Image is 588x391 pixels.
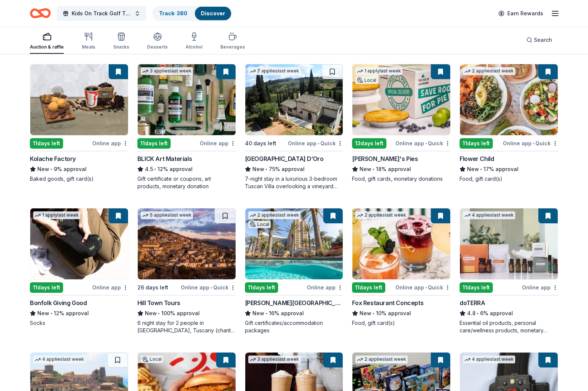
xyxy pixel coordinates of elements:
div: 13 days left [352,138,386,149]
span: • [425,285,427,291]
button: Meals [82,29,95,54]
a: Image for Fox Restaurant Concepts2 applieslast week11days leftOnline app•QuickFox Restaurant Conc... [352,208,451,327]
div: 100% approval [137,309,236,318]
button: Beverages [220,29,245,54]
div: 12% approval [30,309,128,318]
div: 40 days left [245,139,276,148]
div: Online app Quick [395,139,451,148]
div: 1 apply last week [33,211,80,219]
div: Desserts [147,44,168,50]
div: 18% approval [352,165,451,174]
span: • [480,166,482,172]
img: Image for Fox Restaurant Concepts [352,208,450,279]
div: Meals [82,44,95,50]
div: 3 applies last week [141,67,193,75]
span: Search [534,35,552,44]
div: Alcohol [186,44,202,50]
span: New [37,165,49,174]
div: Beverages [220,44,245,50]
div: 11 days left [137,138,171,149]
div: BLICK Art Materials [137,154,192,163]
span: 4.5 [145,165,153,174]
div: Bonfolk Giving Good [30,298,87,307]
div: 11 days left [245,282,278,293]
div: Kolache Factory [30,154,76,163]
span: New [252,165,264,174]
a: Earn Rewards [494,7,548,20]
span: • [265,310,267,316]
div: 12% approval [137,165,236,174]
a: Discover [201,10,225,16]
div: 26 days left [137,283,168,292]
div: Food, gift cards, monetary donations [352,175,451,183]
div: 3 applies last week [248,356,301,363]
div: 4 applies last week [33,356,85,363]
div: 11 days left [352,282,385,293]
div: Local [248,221,271,228]
a: Image for Bonfolk Giving Good1 applylast week11days leftOnline appBonfolk Giving GoodNew•12% appr... [30,208,128,327]
div: 9% approval [30,165,128,174]
img: Image for Villa Sogni D’Oro [245,64,343,135]
a: Image for Harrah's Resort2 applieslast weekLocal11days leftOnline app[PERSON_NAME][GEOGRAPHIC_DAT... [245,208,343,334]
div: 1 apply last week [355,67,402,75]
span: • [154,166,156,172]
span: • [265,166,267,172]
div: 7-night stay in a luxurious 3-bedroom Tuscan Villa overlooking a vineyard and the ancient walled ... [245,175,343,190]
div: 4 applies last week [463,356,515,363]
div: 6% approval [460,309,558,318]
div: 6 night stay for 2 people in [GEOGRAPHIC_DATA], Tuscany (charity rate is $1380; retails at $2200;... [137,319,236,334]
div: 11 days left [460,138,493,149]
div: 5 applies last week [141,211,193,219]
div: Gift certificates/accommodation packages [245,319,343,334]
div: Gift certificate or coupons, art products, monetary donation [137,175,236,190]
div: Food, gift card(s) [352,319,451,327]
span: New [145,309,157,318]
button: Alcohol [186,29,202,54]
span: • [477,310,479,316]
button: Desserts [147,29,168,54]
span: Kids On Track Golf Tournament 2025 [72,9,131,18]
span: New [37,309,49,318]
div: 11 days left [30,138,63,149]
span: • [50,166,52,172]
a: Image for doTERRA4 applieslast week11days leftOnline appdoTERRA4.8•6% approvalEssential oil produ... [460,208,558,334]
div: 2 applies last week [248,211,301,219]
div: [GEOGRAPHIC_DATA] D’Oro [245,154,324,163]
div: Snacks [113,44,129,50]
span: • [318,140,319,146]
div: 2 applies last week [355,211,408,219]
div: Online app Quick [503,139,558,148]
img: Image for Harrah's Resort [245,208,343,279]
div: 16% approval [245,309,343,318]
img: Image for Bonfolk Giving Good [30,208,128,279]
div: 11 days left [460,282,493,293]
div: Online app [307,283,343,292]
div: [PERSON_NAME][GEOGRAPHIC_DATA] [245,298,343,307]
button: Snacks [113,29,129,54]
button: Kids On Track Golf Tournament 2025 [57,6,146,21]
div: Essential oil products, personal care/wellness products, monetary donations [460,319,558,334]
div: Flower Child [460,154,494,163]
div: 75% approval [245,165,343,174]
div: 7 applies last week [248,67,301,75]
div: Local [355,77,378,84]
div: [PERSON_NAME]'s Pies [352,154,418,163]
a: Image for Flower Child2 applieslast week11days leftOnline app•QuickFlower ChildNew•17% approvalFo... [460,64,558,183]
img: Image for Kolache Factory [30,64,128,135]
div: doTERRA [460,298,485,307]
span: New [360,165,371,174]
a: Image for Hill Town Tours 5 applieslast week26 days leftOnline app•QuickHill Town ToursNew•100% a... [137,208,236,334]
a: Image for Villa Sogni D’Oro7 applieslast week40 days leftOnline app•Quick[GEOGRAPHIC_DATA] D’OroN... [245,64,343,190]
div: Baked goods, gift card(s) [30,175,128,183]
div: Online app [92,139,128,148]
div: Local [141,356,163,363]
span: New [360,309,371,318]
div: Online app Quick [395,283,451,292]
div: 2 applies last week [355,356,408,363]
a: Image for Kolache Factory11days leftOnline appKolache FactoryNew•9% approvalBaked goods, gift car... [30,64,128,183]
a: Image for BLICK Art Materials3 applieslast week11days leftOnline appBLICK Art Materials4.5•12% ap... [137,64,236,190]
div: Online app [522,283,558,292]
span: New [467,165,479,174]
span: • [533,140,534,146]
div: 10% approval [352,309,451,318]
